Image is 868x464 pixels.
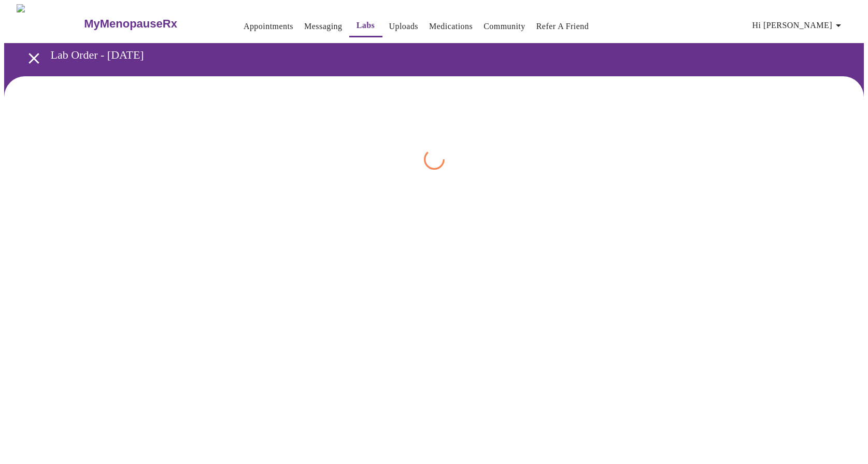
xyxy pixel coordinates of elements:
button: Refer a Friend [532,16,593,37]
button: Medications [425,16,477,37]
a: Appointments [244,19,293,34]
button: Community [479,16,530,37]
button: Appointments [239,16,297,37]
button: Uploads [385,16,423,37]
a: Medications [429,19,473,34]
a: Messaging [304,19,342,34]
span: Hi [PERSON_NAME] [752,18,845,33]
a: Refer a Friend [536,19,589,34]
button: Labs [349,15,382,37]
a: MyMenopauseRx [83,6,219,42]
a: Labs [357,18,375,33]
button: Hi [PERSON_NAME] [748,15,849,36]
h3: MyMenopauseRx [84,17,177,31]
button: Messaging [300,16,346,37]
a: Community [483,19,525,34]
img: MyMenopauseRx Logo [17,4,83,43]
button: open drawer [19,43,49,74]
h3: Lab Order - [DATE] [51,48,810,62]
a: Uploads [389,19,419,34]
